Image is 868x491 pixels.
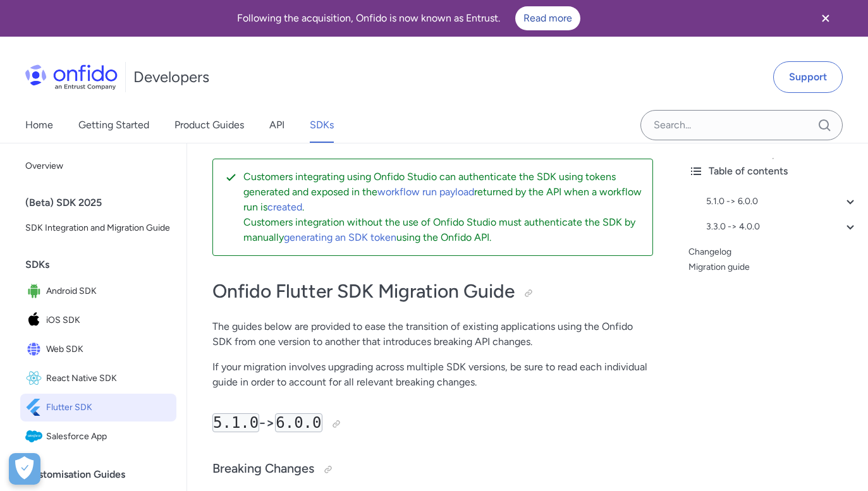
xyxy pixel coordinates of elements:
[20,154,176,179] a: Overview
[688,245,858,260] a: Changelog
[267,201,302,213] a: created
[25,428,46,446] img: IconSalesforce App
[25,341,46,358] img: IconWeb SDK
[688,260,858,275] a: Migration guide
[25,399,46,416] img: IconFlutter SDK
[25,64,118,90] img: Onfido Logo
[212,413,653,434] h2: ->
[310,107,334,143] a: SDKs
[46,428,171,446] span: Salesforce App
[46,399,171,416] span: Flutter SDK
[275,413,322,432] code: 6.0.0
[243,169,642,215] p: Customers integrating using Onfido Studio can authenticate the SDK using tokens generated and exp...
[9,453,40,485] button: Open Preferences
[377,186,474,198] a: workflow run payload
[818,11,833,26] svg: Close banner
[212,360,653,390] p: If your migration involves upgrading across multiple SDK versions, be sure to read each individua...
[20,306,176,334] a: IconiOS SDKiOS SDK
[20,277,176,305] a: IconAndroid SDKAndroid SDK
[25,312,46,329] img: IconiOS SDK
[20,365,176,392] a: IconReact Native SDKReact Native SDK
[46,341,171,358] span: Web SDK
[25,107,53,143] a: Home
[20,215,176,241] a: SDK Integration and Migration Guide
[706,194,858,209] a: 5.1.0 -> 6.0.0
[688,164,858,179] div: Table of contents
[515,6,580,30] a: Read more
[25,221,171,236] span: SDK Integration and Migration Guide
[25,252,181,277] div: SDKs
[25,370,46,387] img: IconReact Native SDK
[706,219,858,234] a: 3.3.0 -> 4.0.0
[15,6,802,30] div: Following the acquisition, Onfido is now known as Entrust.
[284,231,396,243] a: generating an SDK token
[20,336,176,363] a: IconWeb SDKWeb SDK
[773,61,843,93] a: Support
[802,3,849,34] button: Close banner
[46,312,171,329] span: iOS SDK
[133,67,209,87] h1: Developers
[25,282,46,300] img: IconAndroid SDK
[640,110,843,140] input: Onfido search input field
[25,462,181,487] div: Customisation Guides
[78,107,149,143] a: Getting Started
[174,107,244,143] a: Product Guides
[212,459,653,480] h3: Breaking Changes
[212,413,259,432] code: 5.1.0
[243,215,642,245] p: Customers integration without the use of Onfido Studio must authenticate the SDK by manually usin...
[25,190,181,215] div: (Beta) SDK 2025
[25,159,171,174] span: Overview
[212,279,653,304] h1: Onfido Flutter SDK Migration Guide
[20,394,176,421] a: IconFlutter SDKFlutter SDK
[46,370,171,387] span: React Native SDK
[20,423,176,451] a: IconSalesforce AppSalesforce App
[269,107,284,143] a: API
[9,453,40,485] div: Cookie Preferences
[212,319,653,349] p: The guides below are provided to ease the transition of existing applications using the Onfido SD...
[46,282,171,300] span: Android SDK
